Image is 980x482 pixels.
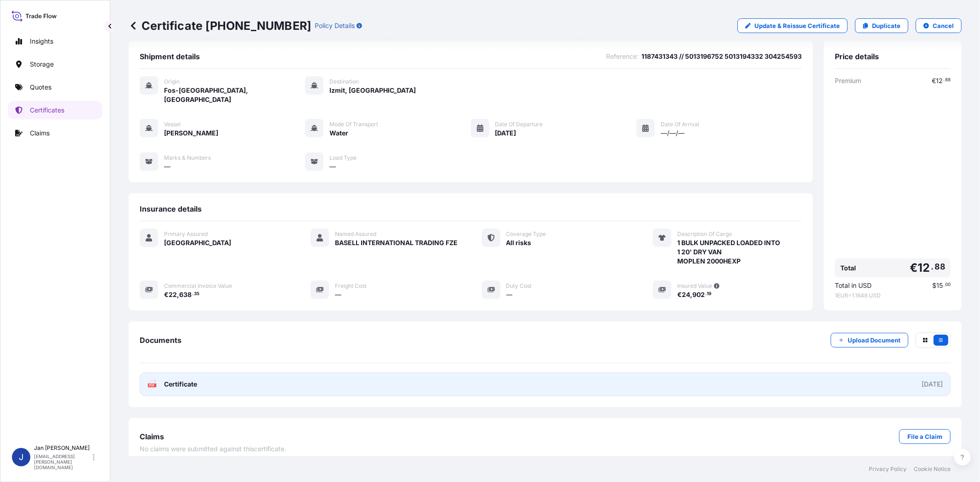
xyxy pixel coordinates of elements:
[677,282,712,290] span: Insured Value
[899,429,951,444] a: File a Claim
[8,55,102,73] a: Storage
[140,444,286,454] span: No claims were submitted against this certificate .
[194,292,199,296] span: 35
[329,154,357,162] span: Load Type
[943,283,945,286] span: .
[164,291,169,298] span: €
[30,83,51,92] p: Quotes
[335,290,341,299] span: —
[690,291,692,298] span: ,
[682,291,690,298] span: 24
[495,121,543,128] span: Date of Departure
[192,292,193,296] span: .
[140,336,181,345] span: Documents
[164,282,232,290] span: Commercial Invoice Value
[840,263,856,273] span: Total
[34,454,91,470] p: [EMAIL_ADDRESS][PERSON_NAME][DOMAIN_NAME]
[19,453,23,462] span: J
[140,52,200,61] span: Shipment details
[945,78,951,82] span: 88
[835,76,861,85] span: Premium
[506,230,546,238] span: Coverage Type
[677,230,732,238] span: Description Of Cargo
[164,230,208,238] span: Primary Assured
[506,238,532,247] span: All risks
[506,282,532,290] span: Duty Cost
[677,291,682,298] span: €
[918,262,930,274] span: 12
[8,78,102,96] a: Quotes
[329,121,378,128] span: Mode of Transport
[30,129,50,138] p: Claims
[335,230,376,238] span: Named Assured
[855,18,908,33] a: Duplicate
[943,78,945,82] span: .
[935,264,945,269] span: 88
[922,380,943,389] div: [DATE]
[495,129,516,138] span: [DATE]
[329,78,359,85] span: Destination
[661,121,699,128] span: Date of Arrival
[661,129,685,138] span: —/—/—
[30,106,64,115] p: Certificates
[177,291,179,298] span: ,
[140,372,951,396] a: PDFCertificate[DATE]
[34,444,91,452] p: Jan [PERSON_NAME]
[835,292,951,299] span: 1 EUR = 1.1648 USD
[831,333,908,347] button: Upload Document
[30,37,53,46] p: Insights
[164,86,305,104] span: Fos-[GEOGRAPHIC_DATA], [GEOGRAPHIC_DATA]
[707,292,712,296] span: 19
[916,18,962,33] button: Cancel
[164,121,181,128] span: Vessel
[164,238,231,247] span: [GEOGRAPHIC_DATA]
[848,336,901,345] p: Upload Document
[910,262,918,274] span: €
[8,32,102,50] a: Insights
[169,291,177,298] span: 22
[129,18,311,33] p: Certificate [PHONE_NUMBER]
[164,162,170,171] span: —
[164,78,180,85] span: Origin
[754,21,840,30] p: Update & Reissue Certificate
[335,282,367,290] span: Freight Cost
[872,21,901,30] p: Duplicate
[907,432,942,441] p: File a Claim
[30,60,54,69] p: Storage
[8,101,102,119] a: Certificates
[835,52,879,61] span: Price details
[140,204,202,213] span: Insurance details
[140,432,164,441] span: Claims
[932,282,936,289] span: $
[641,52,802,61] span: 1187431343 // 5013196752 5013194332 304254593
[692,291,705,298] span: 902
[936,78,943,84] span: 12
[506,290,513,299] span: —
[869,465,906,473] a: Privacy Policy
[945,283,951,286] span: 00
[335,238,458,247] span: BASELL INTERNATIONAL TRADING FZE
[179,291,192,298] span: 638
[315,21,355,30] p: Policy Details
[936,282,943,289] span: 15
[737,18,848,33] a: Update & Reissue Certificate
[835,281,872,290] span: Total in USD
[606,52,639,61] span: Reference :
[164,154,211,162] span: Marks & Numbers
[149,384,155,387] text: PDF
[932,78,936,84] span: €
[164,129,218,138] span: [PERSON_NAME]
[677,238,780,266] span: 1 BULK UNPACKED LOADED INTO 1 20' DRY VAN MOPLEN 2000HEXP
[933,21,954,30] p: Cancel
[329,162,336,171] span: —
[329,129,348,138] span: Water
[705,292,707,296] span: .
[914,465,951,473] a: Cookie Notice
[8,124,102,142] a: Claims
[329,86,416,95] span: Izmit, [GEOGRAPHIC_DATA]
[931,264,934,269] span: .
[164,380,197,389] span: Certificate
